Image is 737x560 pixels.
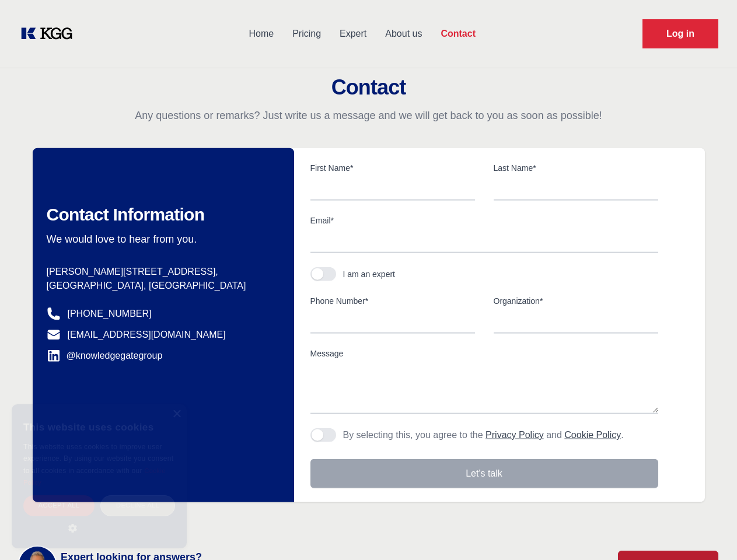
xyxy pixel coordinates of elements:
[47,232,275,246] p: We would love to hear from you.
[23,443,173,475] span: This website uses cookies to improve user experience. By using our website you consent to all coo...
[47,349,163,363] a: @knowledgegategroup
[13,549,72,555] div: Cookie settings
[310,459,658,488] button: Let's talk
[100,495,175,516] div: Decline all
[47,204,275,225] h2: Contact Information
[330,19,376,49] a: Expert
[310,348,658,359] label: Message
[172,410,181,419] div: Close
[47,279,275,293] p: [GEOGRAPHIC_DATA], [GEOGRAPHIC_DATA]
[23,495,95,516] div: Accept all
[494,295,658,307] label: Organization*
[376,19,431,49] a: About us
[68,328,226,342] a: [EMAIL_ADDRESS][DOMAIN_NAME]
[310,215,658,226] label: Email*
[494,162,658,174] label: Last Name*
[239,19,283,49] a: Home
[19,24,82,43] a: KOL Knowledge Platform: Talk to Key External Experts (KEE)
[564,430,621,440] a: Cookie Policy
[283,19,330,49] a: Pricing
[485,430,544,440] a: Privacy Policy
[68,307,152,321] a: [PHONE_NUMBER]
[14,108,723,123] p: Any questions or remarks? Just write us a message and we will get back to you as soon as possible!
[14,76,723,99] h2: Contact
[431,19,485,49] a: Contact
[310,295,475,307] label: Phone Number*
[23,413,175,441] div: This website uses cookies
[679,504,737,560] iframe: Chat Widget
[642,19,718,48] a: Request Demo
[343,428,624,442] p: By selecting this, you agree to the and .
[23,467,166,486] a: Cookie Policy
[343,268,396,280] div: I am an expert
[47,265,275,279] p: [PERSON_NAME][STREET_ADDRESS],
[310,162,475,174] label: First Name*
